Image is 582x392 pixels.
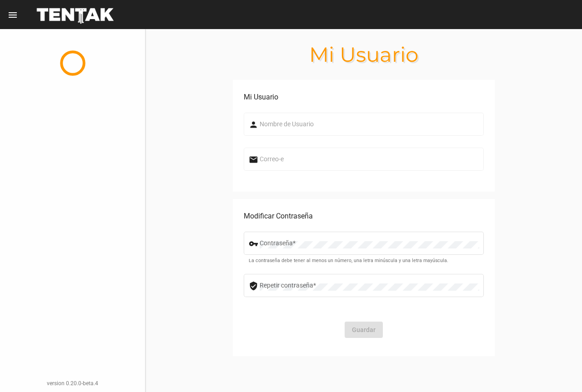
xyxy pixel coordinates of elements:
div: Modificar Contraseña [244,210,484,223]
mat-icon: verified_user [249,281,260,292]
mat-icon: email [249,154,260,165]
mat-hint: La contraseña debe tener al menos un número, una letra minúscula y una letra mayúscula. [249,258,448,263]
h1: Mi Usuario [145,47,582,62]
mat-icon: vpn_key [249,238,260,249]
button: Guardar [345,322,383,338]
div: version 0.20.0-beta.4 [7,379,138,388]
mat-icon: menu [7,10,18,20]
mat-icon: person [249,119,260,130]
div: Mi Usuario [244,91,484,104]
